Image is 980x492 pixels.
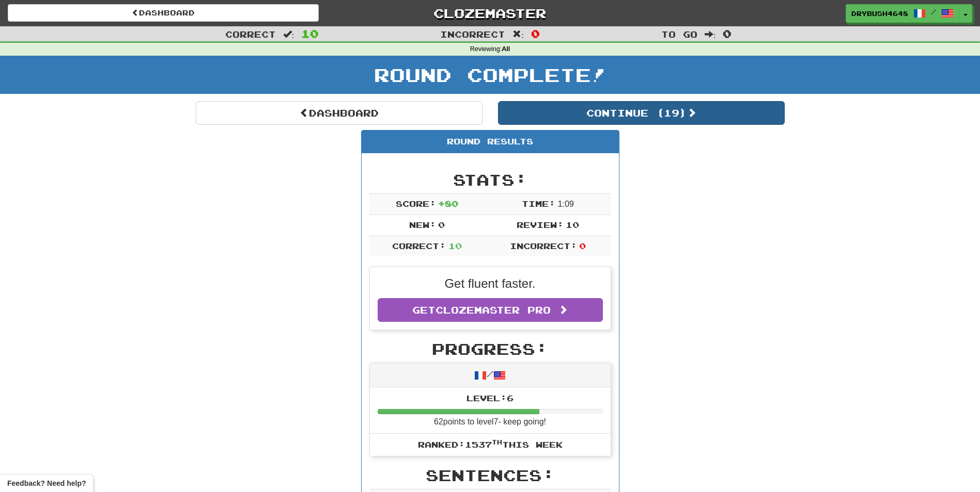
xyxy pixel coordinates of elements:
span: Clozemaster Pro [435,304,551,316]
span: New: [409,220,436,229]
span: 0 [438,220,445,229]
span: / [931,8,936,15]
a: GetClozemaster Pro [378,298,603,322]
div: / [370,363,611,387]
h2: Progress: [369,340,611,357]
span: Time: [522,199,555,208]
span: : [283,30,294,39]
span: Incorrect: [510,241,577,251]
span: Review: [517,220,564,229]
span: Incorrect [440,29,505,39]
span: + 80 [438,199,458,208]
span: 0 [579,241,586,251]
span: 10 [301,27,319,40]
a: DryBush4648 / [846,4,959,23]
span: Correct [225,29,276,39]
button: Continue (19) [498,101,785,125]
li: 62 points to level 7 - keep going! [370,387,611,434]
a: Clozemaster [334,4,645,22]
span: Open feedback widget [7,478,86,488]
span: Ranked: 1537 this week [418,439,563,449]
span: 10 [566,220,579,229]
span: To go [661,29,697,39]
span: 10 [448,241,462,251]
span: Correct: [392,241,446,251]
span: : [512,30,524,39]
h1: Round Complete! [4,64,976,85]
a: Dashboard [196,101,483,125]
span: 0 [531,27,540,40]
p: Get fluent faster. [378,275,603,292]
sup: th [492,438,502,446]
span: DryBush4648 [851,9,908,18]
h2: Stats: [369,171,611,188]
span: : [705,30,716,39]
div: Round Results [362,130,619,153]
span: 0 [723,27,732,40]
span: Level: 6 [466,393,514,403]
span: 1 : 0 9 [558,200,574,208]
h2: Sentences: [369,467,611,484]
strong: All [502,45,510,53]
a: Dashboard [8,4,319,22]
span: Score: [396,199,436,208]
